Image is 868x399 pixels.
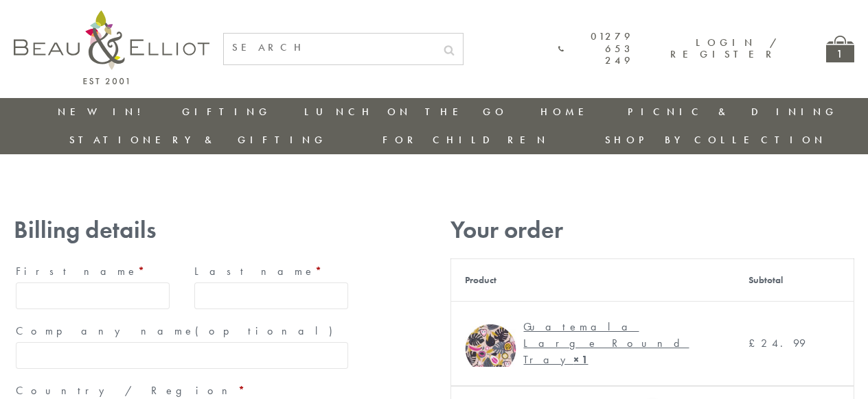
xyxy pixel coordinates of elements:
[195,324,341,338] span: (optional)
[826,36,854,62] a: 1
[58,105,150,119] a: New in!
[182,105,271,119] a: Gifting
[224,34,435,62] input: SEARCH
[558,31,635,66] a: 01279 653 249
[540,105,595,119] a: Home
[194,261,348,282] label: Last name
[670,36,778,61] a: Login / Register
[628,105,838,119] a: Picnic & Dining
[14,10,209,84] img: logo
[16,320,348,342] label: Company name
[14,216,350,244] h3: Billing details
[69,133,327,147] a: Stationery & Gifting
[304,105,507,119] a: Lunch On The Go
[450,216,854,244] h3: Your order
[16,261,170,282] label: First name
[382,133,549,147] a: For Children
[605,133,827,147] a: Shop by collection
